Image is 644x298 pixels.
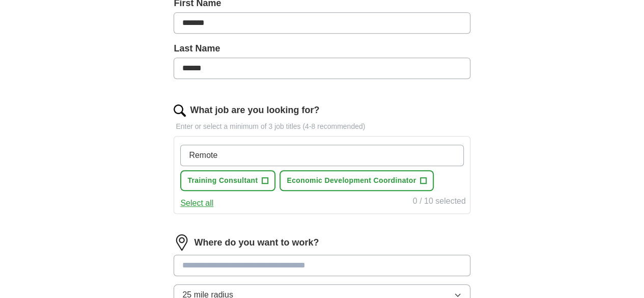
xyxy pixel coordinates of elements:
label: Last Name [174,42,470,56]
button: Select all [180,197,213,209]
button: Training Consultant [180,170,275,191]
div: 0 / 10 selected [413,195,466,209]
p: Enter or select a minimum of 3 job titles (4-8 recommended) [174,121,470,132]
label: What job are you looking for? [190,103,319,117]
img: search.png [174,104,186,117]
input: Type a job title and press enter [180,145,463,166]
button: Economic Development Coordinator [279,170,434,191]
span: Training Consultant [187,175,258,186]
img: location.png [174,234,190,251]
span: Economic Development Coordinator [287,175,416,186]
label: Where do you want to work? [194,236,319,250]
